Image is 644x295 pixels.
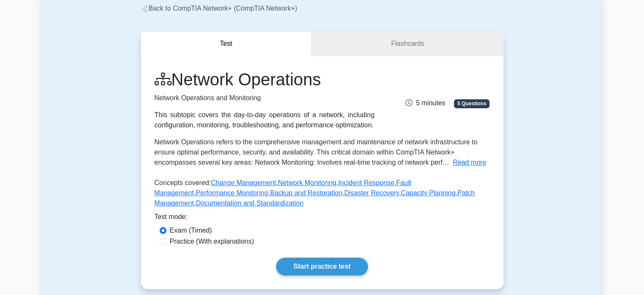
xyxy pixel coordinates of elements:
span: 5 Questions [454,99,489,108]
span: 5 minutes [406,99,445,107]
a: Capacity Planning [401,189,456,197]
p: Concepts covered: , , , , , , , , , [155,178,490,212]
label: Exam (Timed) [170,225,212,236]
a: Back to CompTIA Network+ (CompTIA Network+) [141,5,297,12]
a: Change Management [211,179,276,186]
button: Read more [453,157,486,168]
label: Practice (With explanations) [170,236,254,247]
p: Network Operations and Monitoring [155,93,375,103]
button: Test [141,32,312,56]
a: Flashcards [312,32,503,56]
h1: Network Operations [155,69,375,90]
a: Network Monitoring [278,179,336,186]
div: This subtopic covers the day-to-day operations of a network, including configuration, monitoring,... [155,110,375,130]
div: Test mode: [155,212,490,225]
a: Incident Response [338,179,395,186]
a: Documentation and Standardization [196,199,303,207]
a: Start practice test [276,258,368,275]
a: Performance Monitoring [196,189,268,197]
span: Network Operations refers to the comprehensive management and maintenance of network infrastructu... [155,138,478,166]
a: Disaster Recovery [344,189,399,197]
a: Backup and Restoration [270,189,343,197]
a: Fault Management [155,179,412,197]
